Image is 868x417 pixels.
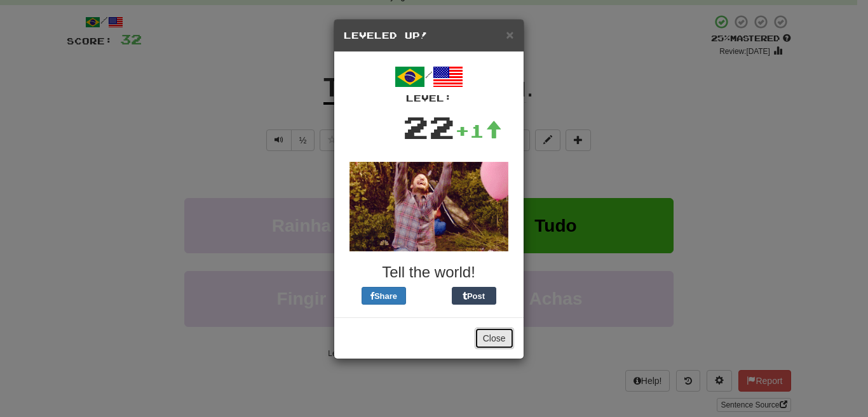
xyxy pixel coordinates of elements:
[452,287,496,305] button: Post
[455,118,502,143] div: +1
[506,27,513,42] span: ×
[344,92,514,105] div: Level:
[349,162,508,251] img: andy-72a9b47756ecc61a9f6c0ef31017d13e025550094338bf53ee1bb5849c5fd8eb.gif
[403,105,455,149] div: 22
[475,328,514,349] button: Close
[344,29,514,42] h5: Leveled Up!
[506,28,513,41] button: Close
[406,287,452,305] iframe: X Post Button
[362,287,406,305] button: Share
[344,264,514,281] h3: Tell the world!
[344,62,514,105] div: /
